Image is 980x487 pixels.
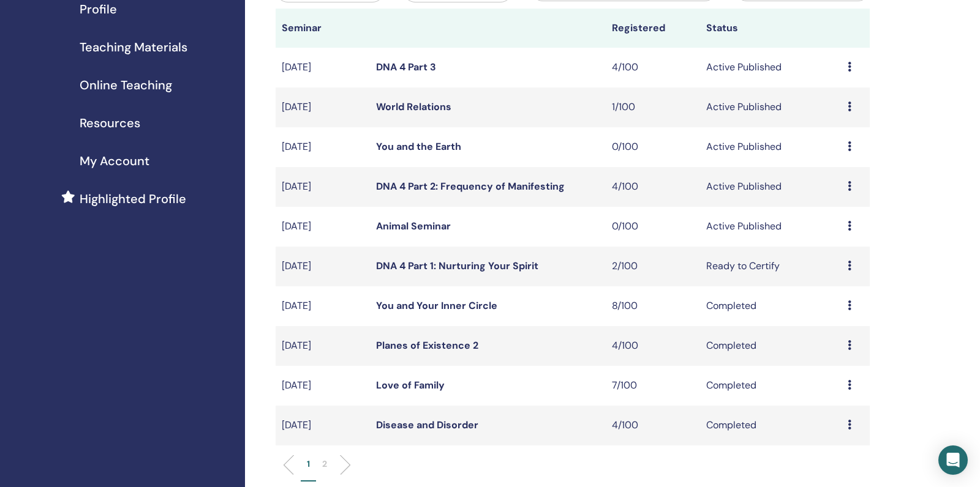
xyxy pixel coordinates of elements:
[700,167,842,207] td: Active Published
[606,366,700,406] td: 7/100
[606,9,700,48] th: Registered
[376,140,461,153] a: You and the Earth
[700,87,842,127] td: Active Published
[606,87,700,127] td: 1/100
[80,190,186,208] span: Highlighted Profile
[700,326,842,366] td: Completed
[606,326,700,366] td: 4/100
[606,48,700,87] td: 4/100
[276,87,370,127] td: [DATE]
[376,379,445,392] a: Love of Family
[376,299,497,312] a: You and Your Inner Circle
[700,207,842,247] td: Active Published
[606,406,700,445] td: 4/100
[700,127,842,167] td: Active Published
[700,366,842,406] td: Completed
[606,247,700,286] td: 2/100
[276,286,370,326] td: [DATE]
[376,418,478,431] a: Disease and Disorder
[606,127,700,167] td: 0/100
[80,152,149,170] span: My Account
[606,286,700,326] td: 8/100
[376,259,538,272] a: DNA 4 Part 1: Nurturing Your Spirit
[322,458,327,470] p: 2
[700,406,842,445] td: Completed
[700,48,842,87] td: Active Published
[276,366,370,406] td: [DATE]
[307,458,310,470] p: 1
[276,406,370,445] td: [DATE]
[376,180,565,193] a: DNA 4 Part 2: Frequency of Manifesting
[700,247,842,286] td: Ready to Certify
[276,48,370,87] td: [DATE]
[80,38,187,56] span: Teaching Materials
[276,326,370,366] td: [DATE]
[276,207,370,247] td: [DATE]
[80,114,140,132] span: Resources
[376,100,451,113] a: World Relations
[376,61,436,73] a: DNA 4 Part 3
[276,127,370,167] td: [DATE]
[276,9,370,48] th: Seminar
[376,220,451,232] a: Animal Seminar
[80,76,172,94] span: Online Teaching
[376,339,478,352] a: Planes of Existence 2
[938,445,968,475] div: Open Intercom Messenger
[606,167,700,207] td: 4/100
[276,247,370,286] td: [DATE]
[276,167,370,207] td: [DATE]
[700,286,842,326] td: Completed
[606,207,700,247] td: 0/100
[700,9,842,48] th: Status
